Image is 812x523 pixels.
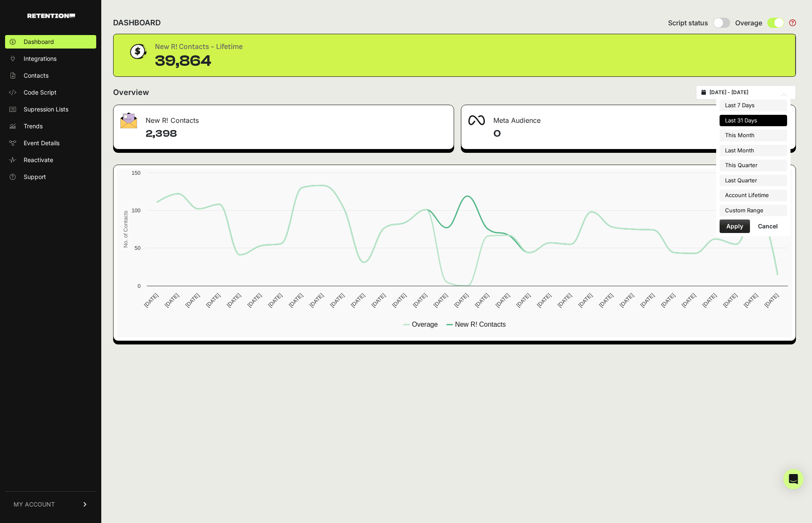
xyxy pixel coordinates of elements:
span: Overage [735,18,762,28]
span: Event Details [24,139,60,147]
li: Custom Range [720,205,787,217]
span: Contacts [24,71,49,80]
text: [DATE] [577,292,593,309]
text: [DATE] [349,292,366,309]
img: website_grey.svg [14,22,20,29]
span: MY ACCOUNT [14,500,55,509]
h4: 0 [493,127,789,141]
li: This Quarter [720,160,787,171]
text: [DATE] [742,292,759,309]
text: [DATE] [515,292,531,309]
a: MY ACCOUNT [5,491,96,517]
text: [DATE] [184,292,200,309]
div: Domain Overview [32,50,76,55]
img: logo_orange.svg [14,14,20,20]
span: Dashboard [24,38,54,46]
a: Contacts [5,69,96,82]
a: Trends [5,119,96,133]
text: [DATE] [287,292,304,309]
div: Meta Audience [461,105,796,130]
a: Integrations [5,52,96,65]
text: 0 [138,283,141,289]
li: Last Month [720,145,787,157]
span: Support [24,173,46,181]
text: [DATE] [722,292,738,309]
text: Overage [412,321,438,328]
text: 100 [132,207,141,214]
text: [DATE] [536,292,552,309]
text: [DATE] [205,292,221,309]
button: Cancel [751,219,785,233]
text: [DATE] [680,292,697,309]
img: tab_keywords_by_traffic_grey.svg [84,49,91,56]
text: [DATE] [329,292,345,309]
text: [DATE] [701,292,717,309]
text: [DATE] [474,292,490,309]
img: tab_domain_overview_orange.svg [23,49,30,56]
span: Script status [668,18,708,28]
div: New R! Contacts - Lifetime [155,41,243,53]
button: Apply [720,219,750,233]
li: Last Quarter [720,175,787,187]
a: Supression Lists [5,103,96,116]
img: Retention.com [27,14,75,18]
text: 150 [132,170,141,176]
text: [DATE] [618,292,635,309]
div: Open Intercom Messenger [783,469,804,489]
text: [DATE] [225,292,242,309]
img: dollar-coin-05c43ed7efb7bc0c12610022525b4bbbb207c7efeef5aecc26f025e68dcafac9.png [127,41,148,62]
text: [DATE] [163,292,180,309]
img: fa-envelope-19ae18322b30453b285274b1b8af3d052b27d846a4fbe8435d1a52b978f639a2.png [120,112,137,128]
div: 39,864 [155,53,243,70]
text: [DATE] [267,292,283,309]
h4: 2,398 [146,127,447,141]
li: Last 31 Days [720,115,787,127]
a: Support [5,170,96,184]
div: v 4.0.25 [24,14,41,20]
h2: Overview [113,87,149,98]
text: [DATE] [411,292,428,309]
span: Trends [24,122,43,130]
text: 50 [135,245,141,251]
text: [DATE] [246,292,263,309]
span: Reactivate [24,156,53,164]
text: [DATE] [308,292,325,309]
text: [DATE] [370,292,387,309]
img: fa-meta-2f981b61bb99beabf952f7030308934f19ce035c18b003e963880cc3fabeebb7.png [468,115,485,125]
span: Integrations [24,54,57,63]
text: [DATE] [556,292,573,309]
text: [DATE] [639,292,655,309]
span: Code Script [24,88,57,97]
text: [DATE] [598,292,614,309]
text: [DATE] [494,292,511,309]
text: No. of Contacts [122,211,129,248]
text: [DATE] [763,292,780,309]
text: [DATE] [391,292,407,309]
text: New R! Contacts [455,321,506,328]
div: Keywords by Traffic [93,50,142,55]
li: Account Lifetime [720,190,787,201]
li: This Month [720,130,787,141]
a: Dashboard [5,35,96,49]
div: New R! Contacts [114,105,454,130]
li: Last 7 Days [720,100,787,111]
text: [DATE] [660,292,676,309]
text: [DATE] [453,292,469,309]
span: Supression Lists [24,105,68,114]
h2: DASHBOARD [113,17,161,29]
a: Reactivate [5,153,96,167]
div: Domain: [DOMAIN_NAME] [22,22,93,29]
a: Code Script [5,86,96,99]
text: [DATE] [143,292,159,309]
text: [DATE] [432,292,449,309]
a: Event Details [5,136,96,150]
